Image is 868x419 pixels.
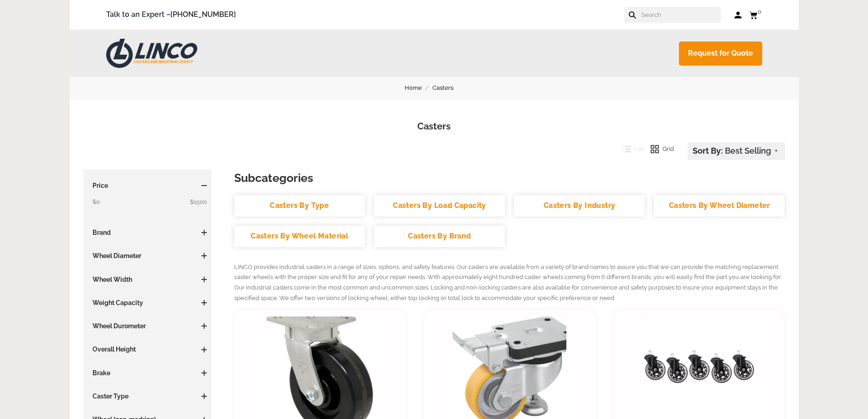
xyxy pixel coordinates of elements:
[190,197,207,207] span: $1500
[106,9,236,21] span: Talk to an Expert –
[679,41,762,66] a: Request for Quote
[88,181,207,190] h3: Price
[644,142,674,156] button: Grid
[106,39,197,68] img: LINCO CASTERS & INDUSTRIAL SUPPLY
[88,275,207,284] h3: Wheel Width
[654,195,785,217] a: Casters By Wheel Diameter
[374,195,505,217] a: Casters By Load Capacity
[83,120,785,133] h1: Casters
[734,10,742,20] a: Log in
[616,142,644,156] button: List
[88,298,207,307] h3: Weight Capacity
[170,10,236,19] a: [PHONE_NUMBER]
[88,392,207,401] h3: Caster Type
[88,251,207,260] h3: Wheel Diameter
[374,226,505,247] a: Casters By Brand
[432,83,464,93] a: Casters
[88,228,207,237] h3: Brand
[514,195,645,217] a: Casters By Industry
[88,321,207,331] h3: Wheel Durometer
[641,7,721,23] input: Search
[234,226,365,247] a: Casters By Wheel Material
[405,83,432,93] a: Home
[234,195,365,217] a: Casters By Type
[88,368,207,378] h3: Brake
[758,8,761,15] span: 0
[88,345,207,354] h3: Overall Height
[92,198,100,205] span: $0
[749,9,762,21] a: 0
[234,262,785,304] p: LINCO provides industrial casters in a range of sizes, options, and safety features. Our casters ...
[234,170,785,186] h3: Subcategories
